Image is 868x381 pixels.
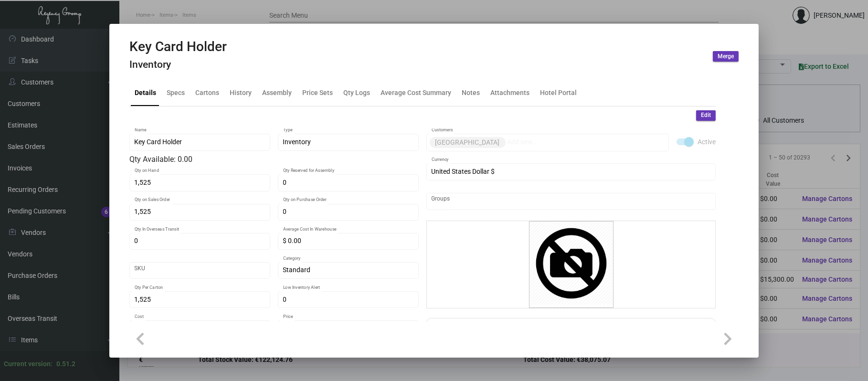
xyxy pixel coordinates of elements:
button: Merge [713,51,739,62]
h2: Key Card Holder [129,39,227,55]
input: Add new.. [432,198,711,205]
div: Attachments [490,88,529,98]
div: Price Sets [302,88,333,98]
span: Edit [701,111,711,119]
button: Edit [696,110,716,121]
div: Qty Logs [343,88,370,98]
mat-chip: [GEOGRAPHIC_DATA] [430,137,506,148]
div: Notes [462,88,480,98]
div: Details [135,88,156,98]
div: Cartons [195,88,219,98]
div: Hotel Portal [540,88,577,98]
input: Add new.. [508,138,664,146]
div: Average Cost Summary [381,88,451,98]
h4: Inventory [129,59,227,71]
span: Merge [718,53,734,61]
div: 0.51.2 [56,359,75,369]
span: Active [698,136,716,148]
div: History [230,88,252,98]
div: Qty Available: 0.00 [129,154,419,165]
div: Current version: [4,359,53,369]
div: Specs [167,88,185,98]
div: Assembly [262,88,292,98]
